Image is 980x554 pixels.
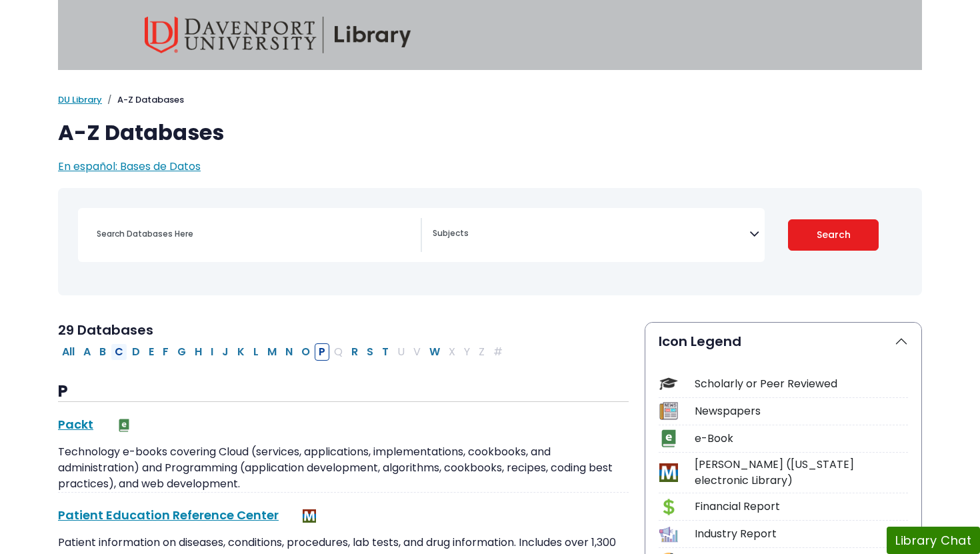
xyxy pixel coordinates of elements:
[173,343,190,361] button: Filter Results G
[145,343,158,361] button: Filter Results E
[58,507,279,523] a: Patient Education Reference Center
[95,343,110,361] button: Filter Results B
[58,321,153,339] span: 29 Databases
[788,219,879,251] button: Submit for Search Results
[659,463,677,481] img: Icon MeL (Michigan electronic Library)
[233,343,249,361] button: Filter Results K
[128,343,144,361] button: Filter Results D
[58,382,629,402] h3: P
[102,93,184,107] li: A-Z Databases
[58,93,922,107] nav: breadcrumb
[347,343,362,361] button: Filter Results R
[363,343,377,361] button: Filter Results S
[79,343,95,361] button: Filter Results A
[145,17,411,53] img: Davenport University Library
[695,499,908,515] div: Financial Report
[191,343,206,361] button: Filter Results H
[58,120,922,145] h1: A-Z Databases
[249,343,263,361] button: Filter Results L
[659,429,677,447] img: Icon e-Book
[297,343,314,361] button: Filter Results O
[315,343,329,361] button: Filter Results P
[695,376,908,392] div: Scholarly or Peer Reviewed
[58,343,508,359] div: Alpha-list to filter by first letter of database name
[281,343,297,361] button: Filter Results N
[303,509,316,523] img: MeL (Michigan electronic Library)
[111,343,127,361] button: Filter Results C
[695,403,908,419] div: Newspapers
[425,343,444,361] button: Filter Results W
[695,431,908,447] div: e-Book
[117,419,131,432] img: e-Book
[58,343,79,361] button: All
[159,343,173,361] button: Filter Results F
[378,343,393,361] button: Filter Results T
[89,224,421,243] input: Search database by title or keyword
[58,93,102,106] a: DU Library
[218,343,233,361] button: Filter Results J
[659,402,677,420] img: Icon Newspapers
[659,498,677,516] img: Icon Financial Report
[263,343,281,361] button: Filter Results M
[58,188,922,295] nav: Search filters
[58,416,93,433] a: Packt
[695,457,908,489] div: [PERSON_NAME] ([US_STATE] electronic Library)
[207,343,217,361] button: Filter Results I
[659,375,677,393] img: Icon Scholarly or Peer Reviewed
[887,527,980,554] button: Library Chat
[433,229,749,240] textarea: Search
[659,525,677,543] img: Icon Industry Report
[58,159,201,174] a: En español: Bases de Datos
[695,526,908,542] div: Industry Report
[58,444,629,492] p: Technology e-books covering Cloud (services, applications, implementations, cookbooks, and admini...
[645,323,921,360] button: Icon Legend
